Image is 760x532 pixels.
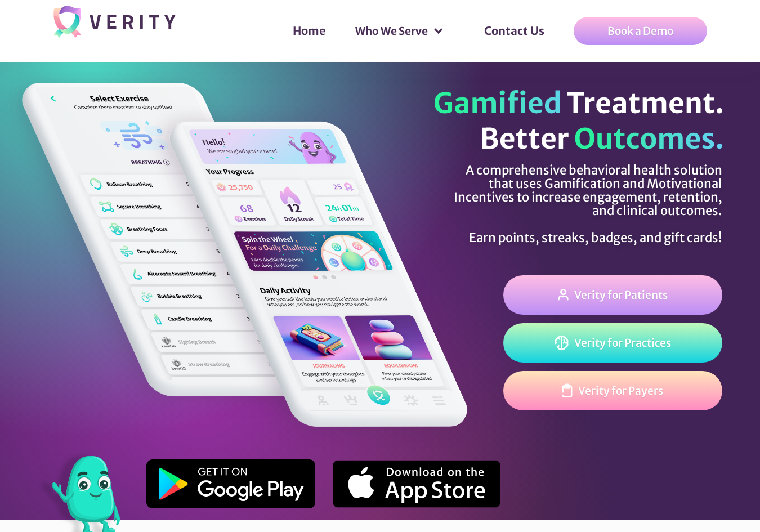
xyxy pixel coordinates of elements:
div: Verity for Patients [574,289,668,301]
a: Book a Demo [574,17,707,45]
div: Verity for Payers [578,385,663,396]
a: Verity for Practices [503,323,722,363]
div: A comprehensive behavioral health solution that uses Gamification and Motivational Incentives to ... [449,163,722,244]
a: Verity for Patients [503,275,722,315]
div: Who We Serve [344,14,455,48]
a: Home [281,14,337,48]
div: Contact Us [462,3,567,59]
div: Verity for Practices [574,337,671,348]
a: Contact Us [473,14,556,48]
div: Who We Serve [355,25,428,37]
a: Verity for Payers [503,371,722,410]
div: Book a Demo [607,25,673,37]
